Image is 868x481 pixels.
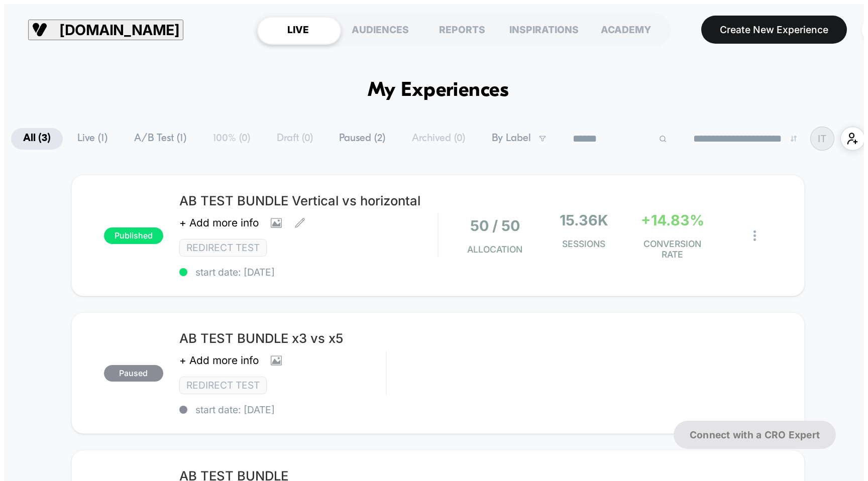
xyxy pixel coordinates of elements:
div: LIVE [257,17,339,42]
span: +14.83% [641,211,704,229]
span: AB TEST BUNDLE x3 vs x5 [179,330,386,346]
img: close [753,230,756,241]
span: start date: [DATE] [179,266,438,278]
span: 50 / 50 [470,217,520,234]
span: Paused ( 2 ) [327,128,397,150]
input: Seek [8,178,373,188]
button: Play, NEW DEMO 2025-VEED.mp4 [5,192,21,208]
span: Sessions [544,238,624,249]
div: ACADEMY [585,17,667,42]
button: Connect with a CRO Expert [674,421,836,449]
h1: My Experiences [368,79,509,102]
span: published [104,227,163,244]
span: Redirect Test [179,377,267,395]
span: CONVERSION RATE [632,238,713,260]
button: Play, NEW DEMO 2025-VEED.mp4 [177,94,201,118]
div: Current time [263,194,286,205]
img: Visually logo [32,22,47,37]
img: end [791,136,797,142]
span: + Add more info [179,216,259,229]
span: Live ( 1 ) [65,128,120,150]
button: Create New Experience [701,16,847,44]
input: Volume [306,195,336,205]
span: paused [104,365,163,382]
span: 15.36k [560,211,608,229]
span: A/B Test ( 1 ) [122,128,198,150]
span: AB TEST BUNDLE Vertical vs horizontal [179,193,438,208]
span: By Label [492,133,531,145]
span: Allocation [467,244,522,255]
div: AUDIENCES [339,17,421,42]
p: IT [818,133,826,145]
span: [DOMAIN_NAME] [59,21,179,39]
button: [DOMAIN_NAME] [28,20,183,40]
div: INSPIRATIONS [503,17,585,42]
span: Redirect Test [179,239,267,257]
span: start date: [DATE] [179,404,386,416]
div: REPORTS [421,17,503,42]
span: + Add more info [179,354,259,367]
span: All ( 3 ) [11,128,63,150]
